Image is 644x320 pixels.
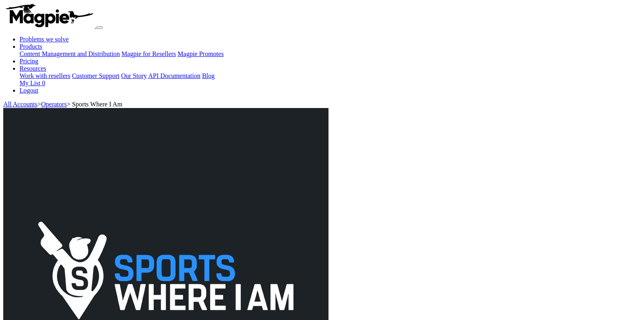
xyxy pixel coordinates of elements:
[202,72,215,79] a: Blog
[20,65,46,72] a: Resources
[121,72,147,79] a: Our Story
[3,3,95,28] img: logo-ab69f6fb50320c5b225c76a69d11143b.png
[42,80,45,86] span: 0
[178,50,224,57] a: Magpie Promotes
[20,36,69,43] a: Problems we solve
[72,72,120,79] a: Customer Support
[3,101,37,108] a: All Accounts
[20,72,70,79] a: Work with resellers
[20,50,120,57] a: Content Management and Distribution
[20,80,40,86] span: My List
[20,43,42,50] a: Products
[148,72,200,79] a: API Documentation
[41,101,67,108] a: Operators
[122,50,176,57] a: Magpie for Resellers
[20,58,38,65] a: Pricing
[20,87,38,94] a: Logout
